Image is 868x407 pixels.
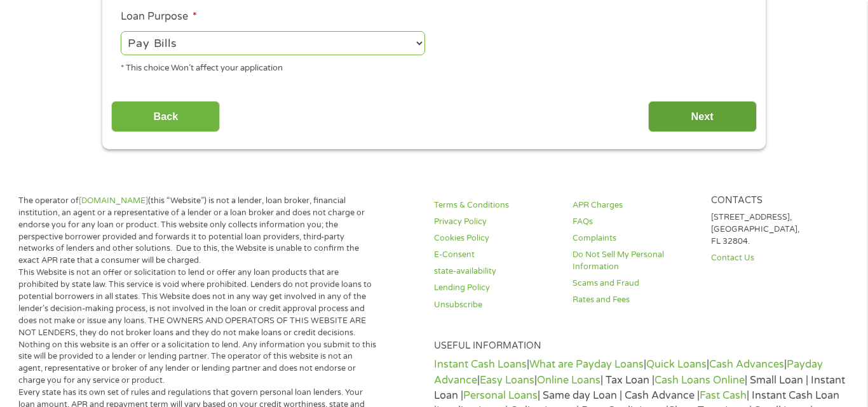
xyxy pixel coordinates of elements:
a: FAQs [573,216,711,228]
a: Fast Cash [700,389,747,402]
a: Cash Advances [709,358,784,371]
a: What are Payday Loans [529,358,644,371]
a: Payday Advance [434,358,823,386]
h4: Useful Information [434,340,850,352]
a: Unsubscribe [434,299,573,311]
input: Back [111,101,220,132]
a: Quick Loans [646,358,707,371]
p: [STREET_ADDRESS], [GEOGRAPHIC_DATA], FL 32804. [711,211,850,248]
a: Contact Us [711,252,850,264]
a: E-Consent [434,249,573,261]
a: Do Not Sell My Personal Information [573,249,711,273]
p: This Website is not an offer or solicitation to lend or offer any loan products that are prohibit... [18,267,377,387]
div: * This choice Won’t affect your application [121,58,425,75]
a: APR Charges [573,199,711,211]
a: Rates and Fees [573,294,711,306]
a: Cash Loans Online [654,374,745,387]
input: Next [648,101,757,132]
a: Complaints [573,232,711,244]
a: Privacy Policy [434,216,573,228]
a: Scams and Fraud [573,277,711,290]
a: Cookies Policy [434,232,573,244]
p: The operator of (this “Website”) is not a lender, loan broker, financial institution, an agent or... [18,195,377,267]
a: Lending Policy [434,282,573,294]
a: [DOMAIN_NAME] [79,196,148,206]
a: Instant Cash Loans [434,358,527,371]
a: Personal Loans [463,389,538,402]
a: state-availability [434,265,573,277]
label: Loan Purpose [121,10,197,23]
a: Terms & Conditions [434,199,573,211]
a: Easy Loans [480,374,534,387]
h4: Contacts [711,195,850,207]
a: Online Loans [537,374,600,387]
